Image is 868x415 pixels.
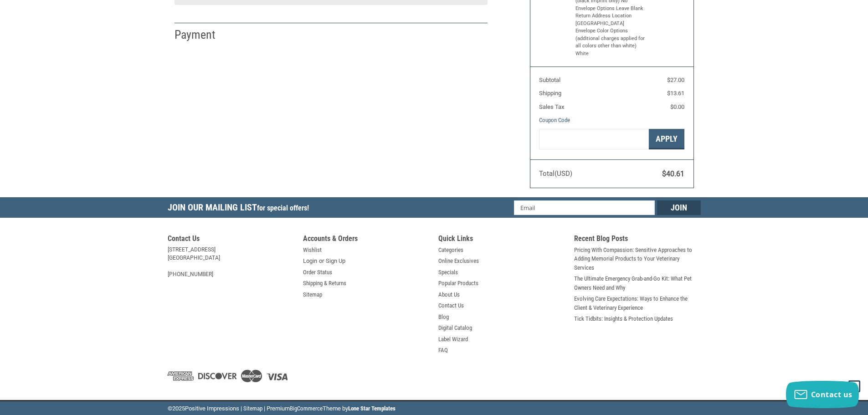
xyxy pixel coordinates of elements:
[667,77,684,83] span: $27.00
[438,323,472,333] a: Digital Catalog
[539,169,572,178] span: Total (USD)
[438,346,448,355] a: FAQ
[657,200,701,215] input: Join
[574,274,701,292] a: The Ultimate Emergency Grab-and-Go Kit: What Pet Owners Need and Why
[670,103,684,110] span: $0.00
[438,279,478,288] a: Popular Products
[649,129,684,149] button: Apply
[438,234,565,246] h5: Quick Links
[786,381,859,408] button: Contact us
[811,389,853,400] span: Contact us
[514,200,655,215] input: Email
[303,290,322,299] a: Sitemap
[303,279,346,288] a: Shipping & Returns
[438,246,463,255] a: Categories
[303,246,322,255] a: Wishlist
[574,234,701,246] h5: Recent Blog Posts
[667,90,684,97] span: $13.61
[241,405,262,412] a: | Sitemap
[303,234,430,246] h5: Accounts & Orders
[303,256,317,266] a: Login
[539,103,564,110] span: Sales Tax
[290,405,323,412] a: BigCommerce
[168,405,239,412] span: © Positive Impressions
[539,129,649,149] input: Gift Certificate or Coupon Code
[438,301,464,310] a: Contact Us
[539,117,570,123] a: Coupon Code
[303,268,332,277] a: Order Status
[438,313,449,322] a: Blog
[539,77,560,83] span: Subtotal
[257,204,309,212] span: for special offers!
[438,256,479,266] a: Online Exclusives
[438,290,460,299] a: About Us
[575,5,646,13] li: Envelope Options Leave Blank
[348,405,395,412] a: Lone Star Templates
[438,268,458,277] a: Specials
[175,27,228,42] h2: Payment
[539,90,561,97] span: Shipping
[574,314,673,323] a: Tick Tidbits: Insights & Protection Updates
[168,246,294,278] address: [STREET_ADDRESS] [GEOGRAPHIC_DATA] [PHONE_NUMBER]
[662,169,684,178] span: $40.61
[313,256,329,266] span: or
[168,234,294,246] h5: Contact Us
[575,27,646,57] li: Envelope Color Options (additional charges applied for all colors other than white) White
[168,197,313,220] h5: Join Our Mailing List
[326,256,345,266] a: Sign Up
[438,335,468,344] a: Label Wizard
[574,246,701,272] a: Pricing With Compassion: Sensitive Approaches to Adding Memorial Products to Your Veterinary Serv...
[574,294,701,312] a: Evolving Care Expectations: Ways to Enhance the Client & Veterinary Experience
[172,405,185,412] span: 2025
[575,12,646,27] li: Return Address Location [GEOGRAPHIC_DATA]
